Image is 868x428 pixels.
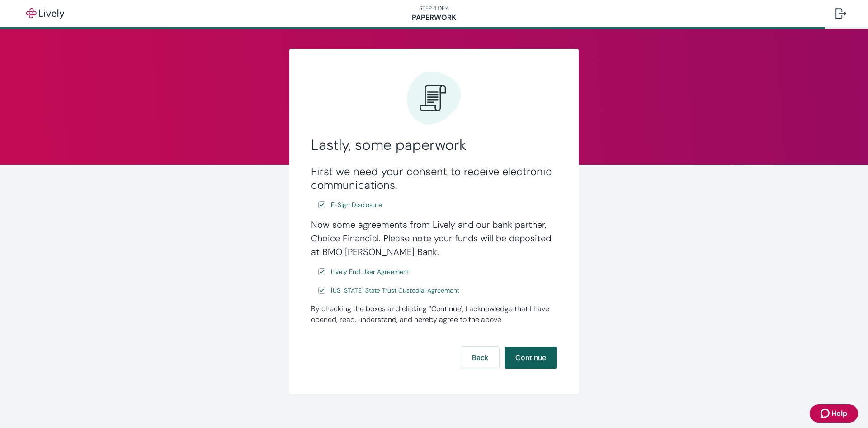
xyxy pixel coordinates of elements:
button: Continue [505,347,557,369]
svg: Zendesk support icon [821,408,831,419]
img: Lively [20,8,71,19]
div: By checking the boxes and clicking “Continue", I acknowledge that I have opened, read, understand... [311,303,557,325]
span: E-Sign Disclosure [331,200,382,210]
a: e-sign disclosure document [329,266,411,278]
button: Zendesk support iconHelp [810,404,858,423]
a: e-sign disclosure document [329,285,461,296]
span: Help [831,408,847,419]
span: [US_STATE] State Trust Custodial Agreement [331,286,459,295]
h2: Lastly, some paperwork [311,136,557,154]
a: e-sign disclosure document [329,199,384,211]
h4: Now some agreements from Lively and our bank partner, Choice Financial. Please note your funds wi... [311,218,557,259]
button: Back [461,347,499,369]
h3: First we need your consent to receive electronic communications. [311,165,557,192]
span: Lively End User Agreement [331,267,409,277]
button: Log out [828,3,854,24]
